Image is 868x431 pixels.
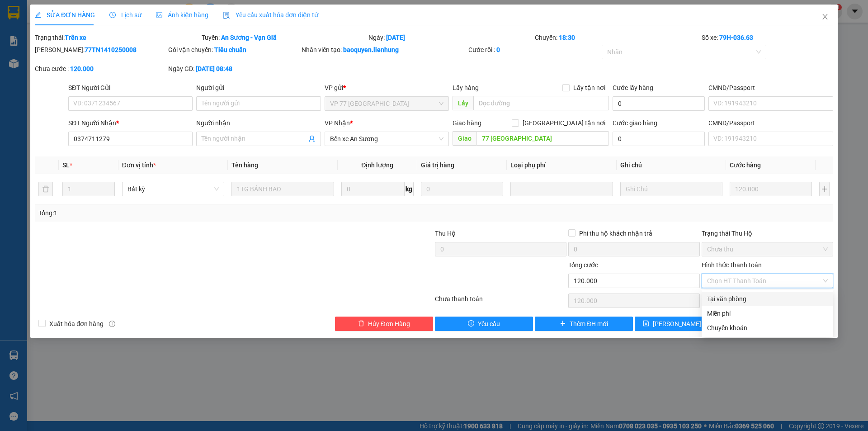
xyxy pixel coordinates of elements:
input: Dọc đường [476,131,609,146]
b: 120.000 [70,65,94,72]
div: VP gửi [325,83,449,93]
div: [PERSON_NAME]: [35,45,166,55]
th: Loại phụ phí [507,156,616,174]
b: 79H-036.63 [719,34,753,41]
span: Định lượng [361,161,393,169]
b: 0 [496,46,500,53]
span: Tổng cước [568,261,598,269]
div: Gói vận chuyển: [168,45,300,55]
span: [PERSON_NAME] thay đổi [653,319,725,329]
span: Giao hàng [453,119,481,127]
th: Ghi chú [617,156,726,174]
span: SL [62,161,70,169]
div: Tổng: 1 [38,208,335,218]
span: Yêu cầu [478,319,500,329]
div: Chưa cước : [35,64,166,74]
div: Người nhận [196,118,321,128]
b: baoquyen.lienhung [343,46,399,53]
span: Thu Hộ [435,230,456,237]
div: Trạng thái Thu Hộ [702,228,833,238]
span: picture [156,12,162,18]
input: Ghi Chú [620,182,722,196]
span: Thêm ĐH mới [570,319,608,329]
span: Bất kỳ [127,182,219,196]
span: edit [35,12,41,18]
button: plus [819,182,829,196]
button: delete [38,182,53,196]
span: VP Nhận [325,119,350,127]
span: Cước hàng [730,161,761,169]
div: Cước rồi : [468,45,600,55]
button: deleteHủy Đơn Hàng [335,317,433,331]
b: Trên xe [65,34,86,41]
span: Xuất hóa đơn hàng [46,319,107,329]
div: Trạng thái: [34,33,201,43]
span: Chưa thu [707,242,828,256]
div: CMND/Passport [708,118,833,128]
span: save [643,320,649,327]
div: Người gửi [196,83,321,93]
span: Lấy [453,96,473,110]
button: exclamation-circleYêu cầu [435,317,533,331]
span: exclamation-circle [468,320,474,327]
span: Lấy tận nơi [570,83,609,93]
div: SĐT Người Gửi [68,83,193,93]
span: Hủy Đơn Hàng [368,319,410,329]
b: 18:30 [559,34,575,41]
button: Close [812,5,838,30]
div: Chưa thanh toán [434,294,567,310]
span: info-circle [109,321,115,327]
div: Tuyến: [201,33,368,43]
img: icon [223,12,230,19]
span: [GEOGRAPHIC_DATA] tận nơi [519,118,609,128]
div: Ngày GD: [168,64,300,74]
span: Yêu cầu xuất hóa đơn điện tử [223,11,318,19]
label: Hình thức thanh toán [702,261,762,269]
b: 77TN1410250008 [85,46,137,53]
button: save[PERSON_NAME] thay đổi [635,317,733,331]
div: Tại văn phòng [707,294,828,304]
b: An Sương - Vạn Giã [221,34,277,41]
div: SĐT Người Nhận [68,118,193,128]
label: Cước giao hàng [613,119,657,127]
span: Giá trị hàng [421,161,454,169]
div: Ngày: [368,33,534,43]
b: [DATE] 08:48 [196,65,232,72]
div: Số xe: [701,33,834,43]
span: Ảnh kiện hàng [156,11,208,19]
span: VP 77 Thái Nguyên [330,97,443,110]
span: Lịch sử [109,11,142,19]
span: delete [358,320,364,327]
b: Tiêu chuẩn [214,46,246,53]
input: VD: Bàn, Ghế [231,182,334,196]
div: Miễn phí [707,308,828,318]
div: CMND/Passport [708,83,833,93]
input: Dọc đường [473,96,609,110]
span: clock-circle [109,12,116,18]
input: Cước giao hàng [613,132,705,146]
input: 0 [730,182,812,196]
input: Cước lấy hàng [613,96,705,111]
span: Giao [453,131,476,146]
span: kg [405,182,414,196]
div: Chuyến: [534,33,701,43]
button: plusThêm ĐH mới [535,317,633,331]
b: [DATE] [386,34,405,41]
div: Chuyển khoản [707,323,828,333]
span: SỬA ĐƠN HÀNG [35,11,95,19]
span: Phí thu hộ khách nhận trả [576,228,656,238]
span: close [821,13,829,20]
div: Nhân viên tạo: [302,45,467,55]
span: plus [560,320,566,327]
span: Bến xe An Sương [330,132,443,146]
span: Lấy hàng [453,84,479,91]
span: user-add [308,135,316,142]
span: Đơn vị tính [122,161,156,169]
span: Chọn HT Thanh Toán [707,274,828,288]
input: 0 [421,182,503,196]
label: Cước lấy hàng [613,84,653,91]
span: Tên hàng [231,161,258,169]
